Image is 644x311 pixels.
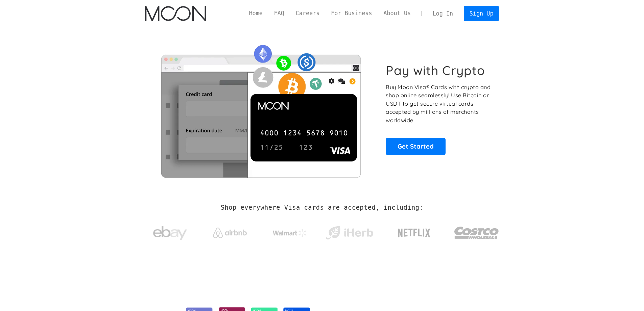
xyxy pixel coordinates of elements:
[221,204,423,211] h2: Shop everywhere Visa cards are accepted, including:
[290,9,325,18] a: Careers
[454,213,499,249] a: Costco
[145,40,377,177] img: Moon Cards let you spend your crypto anywhere Visa is accepted.
[145,216,195,247] a: ebay
[243,9,268,18] a: Home
[464,6,499,21] a: Sign Up
[378,9,416,18] a: About Us
[145,6,206,21] a: home
[213,228,247,238] img: Airbnb
[386,83,492,125] p: Buy Moon Visa® Cards with crypto and shop online seamlessly! Use Bitcoin or USDT to get secure vi...
[324,224,375,242] img: iHerb
[397,225,431,241] img: Netflix
[384,218,445,245] a: Netflix
[386,63,485,78] h1: Pay with Crypto
[273,229,307,237] img: Walmart
[386,138,446,155] a: Get Started
[427,6,459,21] a: Log In
[268,9,290,18] a: FAQ
[205,221,255,241] a: Airbnb
[264,222,315,240] a: Walmart
[145,6,206,21] img: Moon Logo
[324,217,375,245] a: iHerb
[325,9,378,18] a: For Business
[153,223,187,244] img: ebay
[454,220,499,245] img: Costco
